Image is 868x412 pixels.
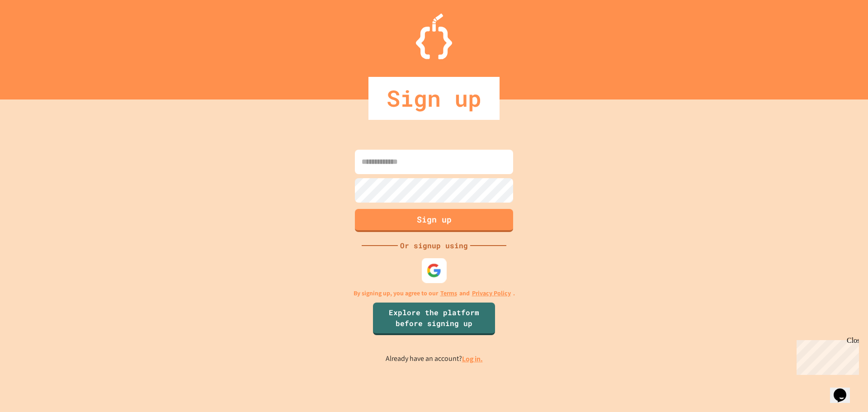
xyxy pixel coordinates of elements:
div: Or signup using [398,240,470,251]
iframe: chat widget [793,336,859,375]
div: Sign up [368,77,500,120]
button: Sign up [355,209,513,232]
a: Explore the platform before signing up [373,303,495,335]
a: Privacy Policy [472,289,511,298]
p: By signing up, you agree to our and . [354,289,515,298]
p: Already have an account? [386,353,483,365]
img: google-icon.svg [427,263,442,278]
img: Logo.svg [416,14,452,59]
div: Chat with us now!Close [4,4,62,57]
a: Log in. [462,354,483,364]
a: Terms [440,289,457,298]
iframe: chat widget [830,376,859,403]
